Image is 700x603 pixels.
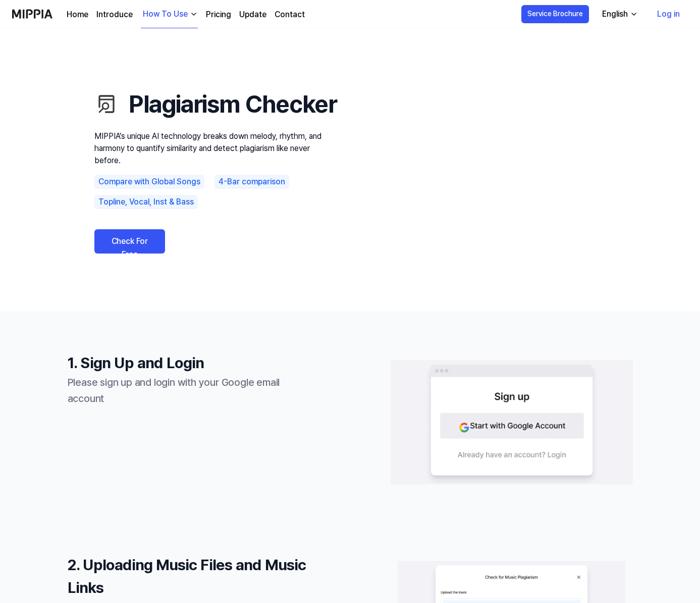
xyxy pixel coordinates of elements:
[94,86,337,122] h1: Plagiarism Checker
[600,8,630,20] div: English
[206,9,231,21] a: Pricing
[594,4,644,24] button: English
[275,9,305,21] a: Contact
[68,374,310,407] div: Please sign up and login with your Google email account
[67,9,88,21] a: Home
[68,351,310,374] h1: 1. Sign Up and Login
[239,9,266,21] a: Update
[391,359,633,485] img: step1
[94,175,204,189] div: Compare with Global Songs
[214,175,289,189] div: 4-Bar comparison
[94,195,198,209] div: Topline, Vocal, Inst & Bass
[521,5,589,23] button: Service Brochure
[190,10,198,18] img: down
[68,554,310,599] h1: 2. Uploading Music Files and Music Links
[141,1,198,28] button: How To Use
[94,130,337,167] p: MIPPIA’s unique AI technology breaks down melody, rhythm, and harmony to quantify similarity and ...
[141,8,190,20] div: How To Use
[96,9,133,21] a: Introduce
[94,229,165,254] a: Check For Free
